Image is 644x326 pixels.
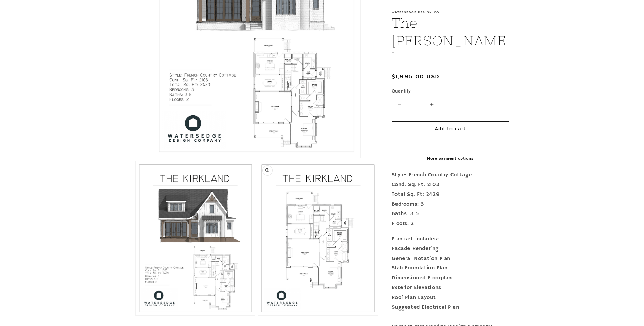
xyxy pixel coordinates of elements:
p: Style: French Country Cottage Cond. Sq. Ft: 2103 Total Sq. Ft: 2429 Bedrooms: 3 Baths: 3.5 Floors: 2 [392,170,509,229]
div: Dimensioned Floorplan [392,273,509,283]
div: Exterior Elevations [392,283,509,293]
p: Watersedge Design Co [392,10,509,14]
div: Facade Rendering [392,244,509,254]
div: Roof Plan Layout [392,293,509,303]
h1: The [PERSON_NAME] [392,14,509,67]
span: $1,995.00 USD [392,72,440,81]
div: Plan set includes: [392,234,509,244]
a: More payment options [392,156,509,162]
label: Quantity [392,88,509,95]
div: Suggested Electrical Plan [392,303,509,312]
button: Add to cart [392,121,509,137]
div: General Notation Plan [392,254,509,264]
div: Slab Foundation Plan [392,263,509,273]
